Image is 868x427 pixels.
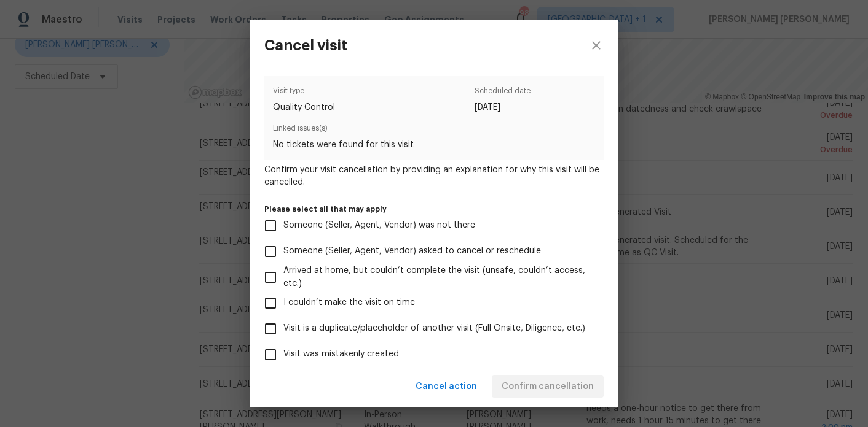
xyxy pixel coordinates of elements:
span: Confirm your visit cancellation by providing an explanation for why this visit will be cancelled. [264,164,604,188]
span: Scheduled date [475,85,531,101]
span: Linked issues(s) [273,122,595,139]
span: Visit is a duplicate/placeholder of another visit (Full Onsite, Diligence, etc.) [283,322,585,335]
span: Arrived at home, but couldn’t complete the visit (unsafe, couldn’t access, etc.) [283,264,594,290]
span: Visit type [273,85,335,101]
span: I couldn’t make the visit on time [283,296,415,309]
span: Quality Control [273,101,335,113]
span: [DATE] [475,101,531,113]
span: Visit was mistakenly created [283,348,399,361]
span: Someone (Seller, Agent, Vendor) asked to cancel or reschedule [283,245,541,258]
h3: Cancel visit [264,37,347,54]
button: Cancel action [411,375,482,398]
span: Cancel action [416,379,477,394]
button: close [574,20,618,71]
label: Please select all that may apply [264,206,604,213]
span: No tickets were found for this visit [273,139,595,151]
span: Someone (Seller, Agent, Vendor) was not there [283,219,475,232]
